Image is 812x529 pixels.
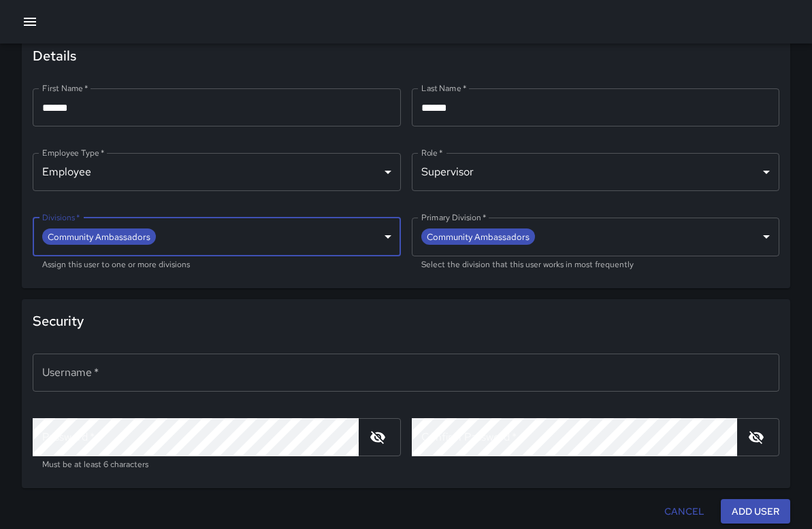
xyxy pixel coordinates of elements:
span: Community Ambassadors [421,229,535,245]
span: Security [33,310,779,332]
label: Role [421,147,443,158]
label: Primary Division [421,211,486,223]
button: Cancel [659,499,710,524]
span: Community Ambassadors [42,229,156,245]
div: Supervisor [412,153,780,191]
div: Employee [33,153,401,191]
button: Add User [721,499,790,524]
label: Employee Type [42,147,104,158]
label: Last Name [421,82,466,94]
label: First Name [42,82,88,94]
p: Must be at least 6 characters [42,458,391,472]
label: Divisions [42,211,80,223]
span: Details [33,45,779,67]
p: Select the division that this user works in most frequently [421,258,770,272]
p: Assign this user to one or more divisions [42,258,391,272]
